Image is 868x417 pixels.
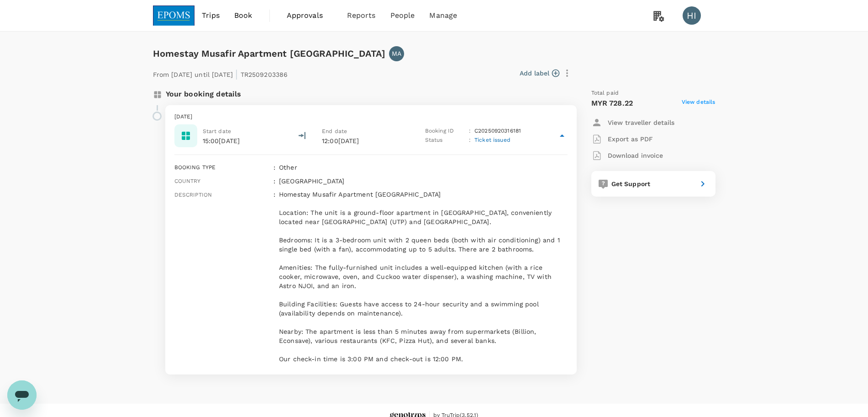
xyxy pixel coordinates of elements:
span: Country [174,178,201,184]
h6: Homestay Musafir Apartment [GEOGRAPHIC_DATA] [153,46,386,61]
button: Download invoice [591,147,663,164]
button: View traveller details [591,114,674,131]
span: Description [174,192,212,198]
span: Approvals [287,10,332,21]
span: Reports [347,10,376,21]
div: : [270,173,275,186]
p: MYR 728.22 [591,98,633,109]
p: : [469,127,471,136]
p: 12:00[DATE] [322,136,409,145]
iframe: Button to launch messaging window [7,380,37,410]
p: From [DATE] until [DATE] TR2509203386 [153,65,288,81]
button: Add label [520,69,559,78]
span: Start date [203,128,231,134]
span: Get Support [611,180,651,187]
span: Ticket issued [474,137,510,143]
span: View details [682,98,715,109]
p: Homestay Musafir Apartment [GEOGRAPHIC_DATA] Location: The unit is a ground-floor apartment in [G... [279,190,568,364]
p: 15:00[DATE] [203,136,240,145]
span: End date [322,128,347,134]
span: Manage [429,10,457,21]
div: HI [683,6,701,25]
span: Booking type [174,164,216,171]
span: People [390,10,415,21]
span: | [235,68,238,80]
p: View traveller details [608,118,674,127]
p: Status [425,136,465,145]
span: Total paid [591,89,619,98]
button: Export as PDF [591,131,653,147]
span: Trips [202,10,220,21]
p: C20250920316181 [474,127,521,136]
p: [DATE] [174,112,568,122]
p: other [279,163,568,172]
span: Book [234,10,253,21]
p: Your booking details [166,89,242,100]
p: Export as PDF [608,134,653,144]
p: [GEOGRAPHIC_DATA] [279,176,568,186]
p: Booking ID [425,127,465,136]
div: : [270,159,275,172]
p: Download invoice [608,151,663,160]
p: MA [392,49,401,58]
div: : [270,186,275,364]
img: EPOMS SDN BHD [153,5,195,26]
p: : [469,136,471,145]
